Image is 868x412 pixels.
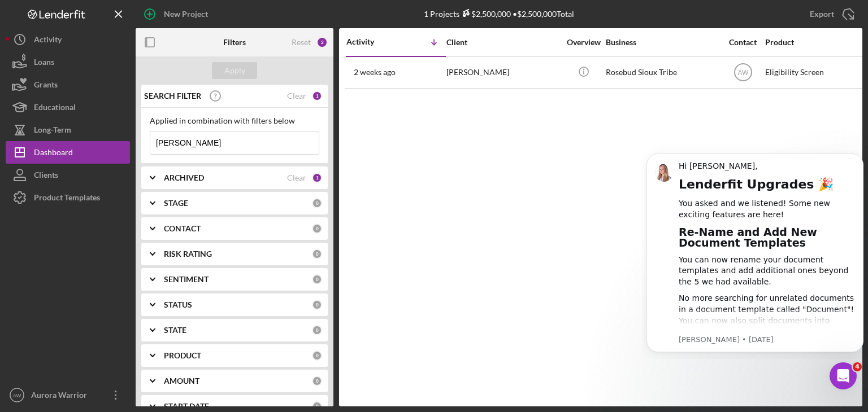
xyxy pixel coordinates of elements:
[164,326,186,335] b: STATE
[164,275,209,284] b: SENTIMENT
[164,300,192,309] b: STATUS
[34,119,71,144] div: Long-Term
[164,224,201,233] b: CONTACT
[6,141,130,164] button: Dashboard
[459,9,511,19] div: $2,500,000
[798,3,862,25] button: Export
[292,38,311,47] div: Reset
[164,249,212,258] b: RISK RATING
[287,91,306,100] div: Clear
[12,392,21,398] text: AW
[34,164,58,189] div: Clients
[606,38,719,47] div: Business
[144,91,201,100] b: SEARCH FILTER
[164,376,199,385] b: AMOUNT
[312,325,322,335] div: 0
[853,362,862,371] span: 4
[6,28,130,51] button: Activity
[446,38,559,47] div: Client
[164,173,204,182] b: ARCHIVED
[312,274,322,284] div: 0
[6,96,130,119] button: Educational
[34,28,62,54] div: Activity
[136,3,219,25] button: New Project
[312,376,322,386] div: 0
[34,73,58,99] div: Grants
[354,68,396,77] time: 2025-09-09 21:26
[312,173,322,183] div: 1
[34,186,100,212] div: Product Templates
[642,143,868,359] iframe: Intercom notifications message
[6,164,130,186] button: Clients
[34,51,54,76] div: Loans
[223,38,246,47] b: Filters
[34,141,73,166] div: Dashboard
[312,401,322,411] div: 0
[810,3,834,25] div: Export
[164,3,208,25] div: New Project
[28,384,102,409] div: Aurora Warrior
[346,37,396,46] div: Activity
[164,402,209,411] b: START DATE
[424,9,574,19] div: 1 Projects • $2,500,000 Total
[446,58,559,87] div: [PERSON_NAME]
[312,300,322,310] div: 0
[34,96,76,121] div: Educational
[722,38,764,47] div: Contact
[312,350,322,361] div: 0
[164,199,188,208] b: STAGE
[312,223,322,234] div: 0
[312,91,322,101] div: 1
[562,38,605,47] div: Overview
[312,249,322,259] div: 0
[287,173,306,182] div: Clear
[6,186,130,209] button: Product Templates
[830,362,857,389] iframe: Intercom live chat
[224,62,245,79] div: Apply
[312,198,322,208] div: 0
[164,351,201,360] b: PRODUCT
[212,62,257,79] button: Apply
[150,116,319,125] div: Applied in combination with filters below
[6,51,130,73] button: Loans
[737,69,749,77] text: AW
[6,73,130,96] button: Grants
[316,37,328,48] div: 2
[606,58,719,87] div: Rosebud Sioux Tribe
[6,384,130,406] button: AWAurora Warrior
[6,119,130,141] button: Long-Term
